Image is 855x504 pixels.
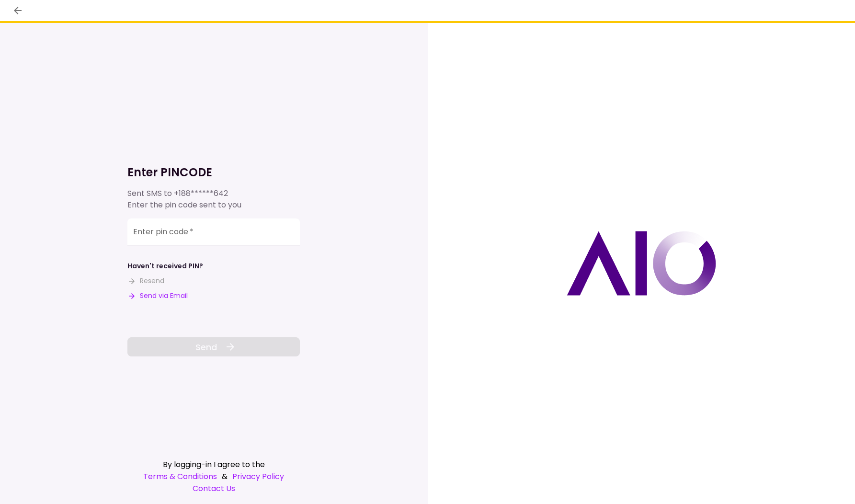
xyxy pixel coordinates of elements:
div: & [127,470,300,482]
a: Contact Us [127,482,300,494]
button: back [10,2,26,19]
div: Haven't received PIN? [127,261,203,271]
button: Resend [127,276,164,286]
a: Privacy Policy [232,470,284,482]
div: Sent SMS to Enter the pin code sent to you [127,188,300,211]
button: Send via Email [127,291,188,301]
h1: Enter PINCODE [127,165,300,180]
div: By logging-in I agree to the [127,458,300,470]
img: AIO logo [567,231,716,296]
span: Send [195,341,217,354]
button: Send [127,337,300,356]
a: Terms & Conditions [143,470,217,482]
